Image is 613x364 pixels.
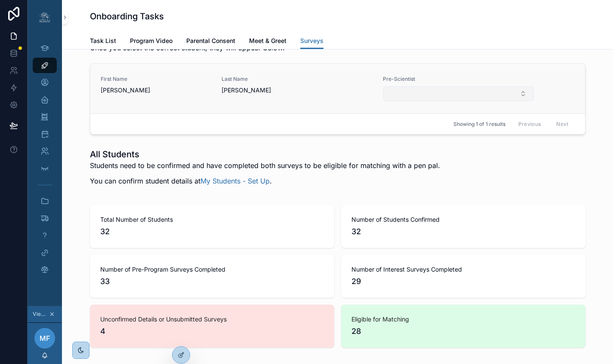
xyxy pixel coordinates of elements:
span: 32 [100,226,324,238]
span: Meet & Greet [249,37,286,45]
span: Showing 1 of 1 results [453,121,505,128]
span: 29 [351,275,575,288]
span: 4 [100,325,324,337]
p: Students need to be confirmed and have completed both surveys to be eligible for matching with a ... [90,160,440,171]
a: Program Video [130,33,173,50]
span: First Name [101,76,212,83]
span: [PERSON_NAME] [101,86,212,95]
button: Select Button [383,86,533,101]
span: Viewing as [PERSON_NAME] [33,311,47,318]
h1: All Students [90,148,440,160]
span: Surveys [300,37,323,45]
span: 28 [351,325,575,337]
span: Number of Interest Surveys Completed [351,265,575,274]
span: Total Number of Students [100,215,324,224]
a: My Students - Set Up [200,177,270,185]
a: Surveys [300,33,323,49]
span: Task List [90,37,116,45]
span: Number of Pre-Program Surveys Completed [100,265,324,274]
span: 33 [100,275,324,288]
span: Eligible for Matching [351,315,575,324]
span: Number of Students Confirmed [351,215,575,224]
span: MF [40,333,50,343]
span: Program Video [130,37,173,45]
img: App logo [38,10,52,24]
div: scrollable content [28,34,62,289]
span: Pre-Scientist [383,76,534,83]
h1: Onboarding Tasks [90,10,164,22]
span: Parental Consent [186,37,235,45]
p: You can confirm student details at . [90,176,440,186]
a: Meet & Greet [249,33,286,50]
a: Parental Consent [186,33,235,50]
span: [PERSON_NAME] [222,86,373,95]
span: Last Name [222,76,373,83]
span: Unconfirmed Details or Unsubmitted Surveys [100,315,324,324]
span: 32 [351,226,575,238]
a: Task List [90,33,116,50]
